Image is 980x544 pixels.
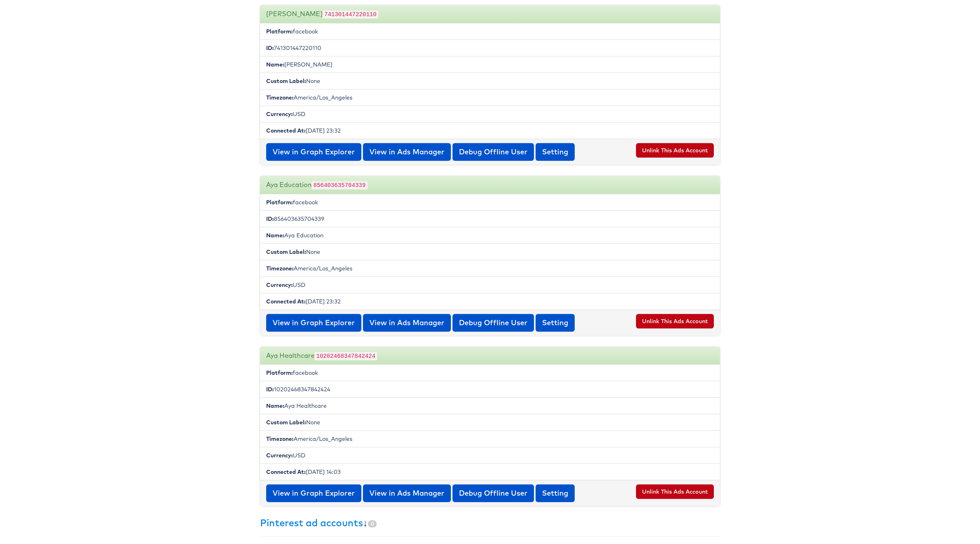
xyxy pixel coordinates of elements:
a: Debug Offline User [452,484,534,502]
button: Unlink This Ads Account [636,484,714,499]
li: None [260,243,720,260]
button: Setting [536,143,575,161]
b: Currency: [266,452,293,459]
code: 741301447220110 [323,10,378,19]
b: Custom Label: [266,248,306,255]
b: Connected At: [266,468,306,475]
a: Pinterest ad accounts [260,517,363,529]
a: View in Ads Manager [363,143,451,161]
li: Aya Healthcare [260,397,720,414]
b: Name: [266,61,284,68]
a: Debug Offline User [452,143,534,161]
b: ID: [266,44,274,52]
a: View in Ads Manager [363,314,451,332]
li: USD [260,276,720,293]
li: 10202468347842424 [260,381,720,398]
b: Name: [266,232,284,239]
code: 10202468347842424 [315,352,377,360]
button: Setting [536,484,575,502]
b: ID: [266,215,274,222]
a: View in Graph Explorer [266,314,361,332]
button: Setting [536,314,575,332]
li: [DATE] 14:03 [260,463,720,480]
b: Platform: [266,369,293,376]
b: Connected At: [266,127,306,134]
li: 741301447220110 [260,39,720,56]
li: USD [260,447,720,464]
li: USD [260,106,720,123]
div: [PERSON_NAME] [260,5,720,23]
a: Debug Offline User [452,314,534,332]
a: View in Graph Explorer [266,143,361,161]
li: Aya Education [260,227,720,244]
li: None [260,414,720,431]
b: Timezone: [266,265,294,272]
li: America/Los_Angeles [260,430,720,447]
li: facebook [260,365,720,381]
b: Platform: [266,199,293,206]
b: Timezone: [266,435,294,442]
a: View in Graph Explorer [266,484,361,502]
b: Name: [266,402,284,409]
b: Timezone: [266,94,294,101]
li: America/Los_Angeles [260,260,720,277]
div: Aya Healthcare [260,347,720,365]
button: Unlink This Ads Account [636,314,714,328]
h3: ↓ [260,517,720,528]
button: Unlink This Ads Account [636,143,714,158]
div: Aya Education [260,176,720,194]
a: View in Ads Manager [363,484,451,502]
li: facebook [260,23,720,40]
li: [DATE] 23:32 [260,122,720,139]
b: Custom Label: [266,419,306,426]
li: America/Los_Angeles [260,89,720,106]
b: ID: [266,386,274,393]
li: [DATE] 23:32 [260,293,720,310]
span: 0 [368,520,377,527]
li: facebook [260,194,720,211]
li: None [260,73,720,89]
b: Currency: [266,281,293,289]
b: Platform: [266,28,293,35]
b: Connected At: [266,298,306,305]
li: 856403635704339 [260,210,720,227]
code: 856403635704339 [312,181,367,189]
b: Custom Label: [266,77,306,85]
b: Currency: [266,110,293,118]
li: [PERSON_NAME] [260,56,720,73]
